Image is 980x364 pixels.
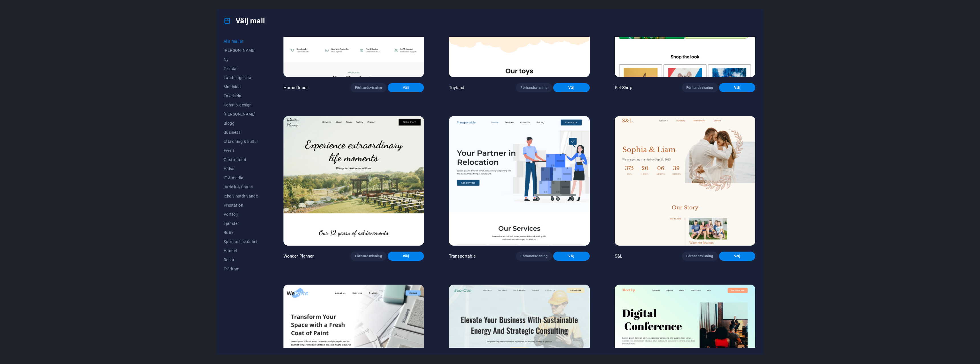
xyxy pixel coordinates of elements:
[558,254,585,258] span: Välj
[224,155,258,164] button: Gastronomi
[224,239,258,244] span: Sport och skönhet
[224,128,258,137] button: Business
[283,253,314,259] p: Wonder Planner
[355,85,382,90] span: Förhandsvisning
[449,116,589,246] img: Transportable
[224,48,258,53] span: [PERSON_NAME]
[224,16,265,25] h4: Välj mall
[224,203,258,207] span: Prestation
[520,254,548,258] span: Förhandsvisning
[283,116,424,246] img: Wonder Planner
[224,228,258,237] button: Butik
[224,85,258,89] span: Multisida
[724,254,751,258] span: Välj
[224,137,258,146] button: Utbildning & kultur
[516,252,552,261] button: Förhandsvisning
[224,91,258,100] button: Enkelsida
[224,112,258,116] span: [PERSON_NAME]
[224,230,258,235] span: Butik
[224,110,258,119] button: [PERSON_NAME]
[224,121,258,126] span: Blogg
[224,264,258,273] button: Trådram
[224,212,258,217] span: Portfölj
[224,119,258,128] button: Blogg
[558,85,585,90] span: Välj
[224,182,258,192] button: Juridik & finans
[224,148,258,153] span: Event
[224,64,258,73] button: Trendar
[224,103,258,107] span: Konst & design
[615,85,632,91] p: Pet Shop
[392,254,419,258] span: Välj
[719,83,755,92] button: Välj
[388,252,424,261] button: Välj
[224,37,258,46] button: Alla mallar
[224,164,258,173] button: Hälsa
[224,55,258,64] button: Ny
[224,46,258,55] button: [PERSON_NAME]
[449,253,476,259] p: Transportable
[224,75,258,80] span: Landningssida
[224,82,258,91] button: Multisida
[224,246,258,255] button: Handel
[392,85,419,90] span: Välj
[224,210,258,219] button: Portfölj
[224,66,258,71] span: Trendar
[224,248,258,253] span: Handel
[516,83,552,92] button: Förhandsvisning
[224,146,258,155] button: Event
[224,157,258,162] span: Gastronomi
[449,85,464,91] p: Toyland
[224,194,258,198] span: Icke-vinstdrivande
[719,252,755,261] button: Välj
[350,83,387,92] button: Förhandsvisning
[724,85,751,90] span: Välj
[224,258,258,262] span: Resor
[224,185,258,189] span: Juridik & finans
[615,253,622,259] p: S&L
[686,85,713,90] span: Förhandsvisning
[355,254,382,258] span: Förhandsvisning
[224,201,258,210] button: Prestation
[224,166,258,171] span: Hälsa
[350,252,387,261] button: Förhandsvisning
[388,83,424,92] button: Välj
[224,219,258,228] button: Tjänster
[224,173,258,182] button: IT & media
[224,192,258,201] button: Icke-vinstdrivande
[283,85,308,91] p: Home Decor
[553,83,589,92] button: Välj
[224,73,258,82] button: Landningssida
[224,176,258,180] span: IT & media
[224,255,258,264] button: Resor
[682,83,718,92] button: Förhandsvisning
[686,254,713,258] span: Förhandsvisning
[553,252,589,261] button: Välj
[224,267,258,271] span: Trådram
[520,85,548,90] span: Förhandsvisning
[224,139,258,144] span: Utbildning & kultur
[224,221,258,226] span: Tjänster
[224,39,258,44] span: Alla mallar
[615,116,755,246] img: S&L
[682,252,718,261] button: Förhandsvisning
[224,94,258,98] span: Enkelsida
[224,57,258,62] span: Ny
[224,100,258,110] button: Konst & design
[224,237,258,246] button: Sport och skönhet
[224,130,258,135] span: Business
